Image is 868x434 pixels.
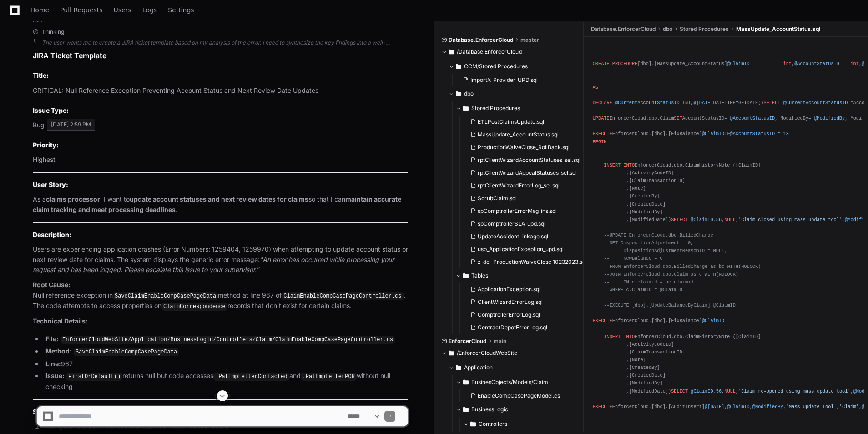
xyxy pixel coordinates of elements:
span: Thinking [42,28,64,35]
svg: Directory [456,61,461,72]
span: main [494,338,506,345]
strong: Technical Details: [33,317,88,325]
span: ApplicationException.sql [478,286,540,293]
span: ProductionWaiveClose_RollBack.sql [478,144,570,151]
button: EnableCompCasePageModel.cs [467,389,586,402]
button: MassUpdate_AccountStatus.sql [467,128,587,141]
span: = [777,131,780,136]
span: = [851,100,853,106]
button: usp_ApplicationException_upd.sql [467,243,587,256]
span: CCM/Stored Procedures [464,63,528,70]
span: Users [114,7,131,13]
div: [DATE] 2:59 PM [47,119,95,131]
span: dbo [464,90,474,97]
span: 'Claim closed using mass update tool' [738,217,842,222]
strong: Issue Type: [33,106,69,114]
span: @ClaimID [702,318,724,323]
span: Pull Requests [60,7,102,13]
span: = [724,116,727,121]
span: ClientWizardErrorLog.sql [478,298,543,306]
strong: Title: [33,71,49,79]
span: rptClientWizardAppealStatuses_sel.sql [478,169,577,177]
span: @CurrentAccountStatusID [615,100,680,106]
strong: Line: [45,360,61,368]
button: ComptrollerErrorLog.sql [467,308,586,321]
span: rptClientWizardErrorLog_sel.sql [478,182,560,189]
span: SET [674,116,682,121]
button: CCM/Stored Procedures [449,59,584,74]
button: rptClientWizardAppealStatuses_sel.sql [467,167,587,179]
span: NULL [724,389,736,394]
p: CRITICAL: Null Reference Exception Preventing Account Status and Next Review Date Updates [33,86,408,96]
strong: maintain accurate claim tracking and meet processing deadlines [33,195,401,213]
span: Stored Procedures [471,105,520,112]
p: Highest [33,155,408,165]
span: = [808,116,811,121]
span: EXECUTE [593,131,612,136]
code: .PatEmpLetterPOR [301,373,357,381]
button: ImportX_Provider_UPD.sql [459,74,579,86]
svg: Directory [456,88,461,99]
code: EnforcerCloudWebSite/Application/BusinessLogic/Controllers/Claim/ClaimEnableCompCasePageControlle... [61,336,395,344]
span: -- DispositionAdjustmentReasonID = NULL, [604,248,727,253]
svg: Directory [463,103,469,114]
strong: Method: [45,347,72,355]
button: ETLPostClaimsUpdate.sql [467,116,587,128]
button: dbo [449,86,584,101]
button: ScrubClaim.sql [467,192,587,205]
span: /Database.EnforcerCloud [457,48,522,56]
span: spComptrollerSLA_upd.sql [478,220,545,227]
span: Logs [142,7,157,13]
strong: update account statuses and next review dates for claims [130,195,308,203]
span: now [33,16,43,23]
span: @CurrentAccountStatusID [783,100,848,106]
span: @[DATE] [693,100,713,106]
span: Application [464,364,493,371]
code: FirstOrDefault() [66,373,122,381]
span: ImportX_Provider_UPD.sql [470,76,538,84]
svg: Directory [456,362,461,373]
span: Database.EnforcerCloud [449,36,513,44]
p: As a , I want to so that I can . [33,194,408,215]
span: --WHERE c.ClaimID = @ClaimID [604,287,682,293]
span: Tables [471,272,488,279]
span: ComptrollerErrorLog.sql [478,311,540,318]
span: 'Claim re-opened using mass update tool' [738,389,850,394]
button: ClientWizardErrorLog.sql [467,296,586,308]
span: @ClaimID [727,61,749,66]
span: EnforcerCloud [449,338,486,345]
code: .PatEmpLetterContacted [213,373,289,381]
span: 56 [716,389,722,394]
span: DECLARE [593,100,612,106]
code: ClaimEnableCompCasePageController.cs [282,292,403,300]
div: [dbo].[MassUpdate_AccountStatus] , , , DATETIME GETDATE() AccountStatusID EnforcerCloud.dbo.Claim... [593,45,859,419]
span: -- NewBalance = 0 [604,256,662,261]
strong: Root Cause: [33,281,71,288]
span: UpdateAccidentLinkage.sql [478,233,548,240]
button: UpdateAccidentLinkage.sql [467,230,587,243]
span: --FROM EnforcerCloud.dbo.BilledCharge as bc WITH(NOLOCK) [604,264,761,269]
span: 13 [783,131,789,136]
span: int [783,61,792,66]
svg: Directory [449,46,454,57]
span: ETLPostClaimsUpdate.sql [478,118,544,126]
span: --UPDATE EnforcerCloud.dbo.BilledCharge [604,232,713,238]
span: usp_ApplicationException_upd.sql [478,246,564,253]
code: ClaimCorrespondence [161,303,227,311]
span: SELECT [671,389,688,394]
span: /EnforcerCloudWebSite [457,349,517,357]
span: z_del_ProductionWaiveClose 10232023.sql [478,258,587,266]
span: UPDATE [593,116,610,121]
button: spComptrollerSLA_upd.sql [467,217,587,230]
span: BusinesObjects/Models/Claim [471,378,548,386]
span: master [520,36,539,44]
span: --SET DispositionAdjustment = 0, [604,240,693,246]
button: ContractDepotErrorLog.sql [467,321,586,334]
p: Null reference exception in method at line 967 of . The code attempts to access properties on rec... [33,280,408,312]
span: ScrubClaim.sql [478,195,517,202]
span: = [736,100,738,106]
p: Users are experiencing application crashes (Error Numbers: 1259404, 1259970) when attempting to u... [33,244,408,275]
span: --JOIN EnforcerCloud.dbo.Claim as c WITH(NOLOCK) [604,272,738,277]
svg: Directory [449,348,454,358]
button: ApplicationException.sql [467,283,586,296]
